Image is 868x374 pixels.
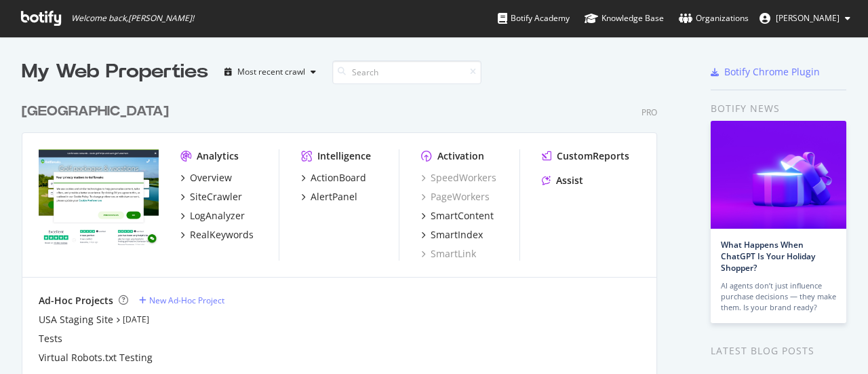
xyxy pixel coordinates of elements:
div: Assist [556,174,583,187]
div: Knowledge Base [585,12,664,25]
div: Latest Blog Posts [711,343,846,358]
div: RealKeywords [190,228,254,242]
a: Botify Chrome Plugin [711,65,820,79]
a: Overview [180,171,232,185]
span: Tom Duncombe [776,12,840,24]
div: Intelligence [317,149,371,163]
div: [GEOGRAPHIC_DATA] [22,102,169,121]
div: Ad-Hoc Projects [39,294,113,307]
div: Botify news [711,101,846,116]
a: SiteCrawler [180,190,242,204]
div: CustomReports [557,149,629,163]
div: SiteCrawler [190,190,242,204]
button: Most recent crawl [219,61,321,83]
div: Most recent crawl [237,68,305,76]
div: LogAnalyzer [190,209,245,223]
a: Assist [542,174,583,187]
a: SmartContent [421,209,494,223]
a: PageWorkers [421,190,490,204]
a: [GEOGRAPHIC_DATA] [22,102,174,121]
a: SmartIndex [421,228,483,242]
a: SmartLink [421,247,476,261]
div: New Ad-Hoc Project [149,295,224,306]
a: SpeedWorkers [421,171,496,185]
div: AlertPanel [311,190,357,204]
div: Botify Academy [498,12,570,25]
input: Search [332,60,481,84]
div: Overview [190,171,232,185]
a: ActionBoard [301,171,366,185]
div: My Web Properties [22,58,208,86]
a: [DATE] [123,314,149,325]
div: Pro [642,107,657,118]
div: SmartContent [431,209,494,223]
div: AI agents don’t just influence purchase decisions — they make them. Is your brand ready? [721,280,836,313]
a: Virtual Robots.txt Testing [39,351,153,364]
img: www.golfbreaks.com/en-us/ [39,149,159,246]
span: Welcome back, [PERSON_NAME] ! [71,13,194,24]
a: RealKeywords [180,228,254,242]
img: What Happens When ChatGPT Is Your Holiday Shopper? [711,121,846,229]
div: Activation [437,149,484,163]
a: AlertPanel [301,190,357,204]
a: New Ad-Hoc Project [139,295,224,306]
a: USA Staging Site [39,313,113,326]
button: [PERSON_NAME] [749,7,861,29]
div: Botify Chrome Plugin [724,65,820,79]
a: CustomReports [542,149,629,163]
a: Tests [39,332,62,345]
div: Organizations [679,12,749,25]
div: SmartIndex [431,228,483,242]
a: What Happens When ChatGPT Is Your Holiday Shopper? [721,239,815,274]
a: LogAnalyzer [180,209,245,223]
div: Analytics [197,149,239,163]
div: ActionBoard [311,171,366,185]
